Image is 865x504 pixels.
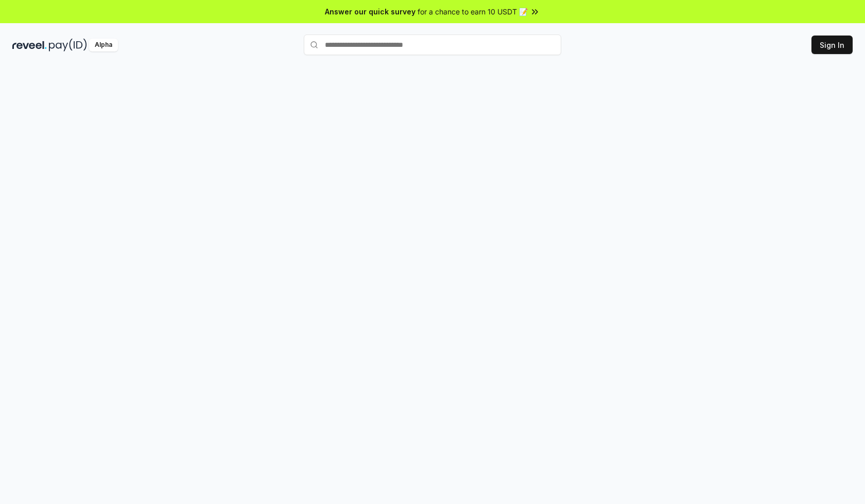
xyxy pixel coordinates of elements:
[418,6,528,17] span: for a chance to earn 10 USDT 📝
[12,39,47,51] img: reveel_dark
[811,36,853,54] button: Sign In
[325,6,416,17] span: Answer our quick survey
[49,39,87,51] img: pay_id
[89,39,118,51] div: Alpha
